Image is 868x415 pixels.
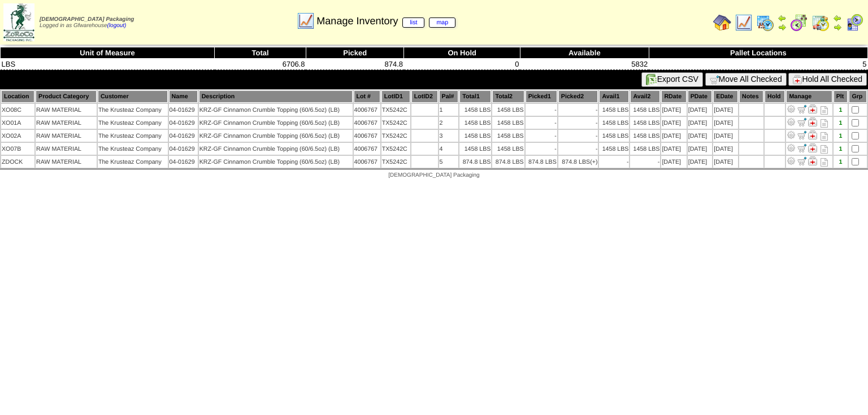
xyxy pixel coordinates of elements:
button: Move All Checked [705,73,787,86]
img: hold.gif [793,75,802,84]
th: RDate [661,90,686,103]
th: Description [199,90,353,103]
img: calendarcustomer.gif [845,14,863,32]
td: 1458 LBS [459,130,491,142]
img: Move [797,156,806,165]
td: 4006767 [354,104,380,116]
td: - [630,156,660,168]
td: 1458 LBS [599,117,629,129]
td: 5 [439,156,459,168]
td: LBS [1,59,215,70]
td: RAW MATERIAL [36,104,97,116]
td: - [558,104,598,116]
i: Note [821,158,828,167]
td: - [526,117,557,129]
td: 4 [439,143,459,155]
img: Move [797,130,806,139]
td: The Krusteaz Company [98,156,168,168]
td: - [526,130,557,142]
td: RAW MATERIAL [36,117,97,129]
img: Move [797,104,806,113]
td: 1458 LBS [459,143,491,155]
td: [DATE] [713,104,738,116]
td: 4006767 [354,156,380,168]
td: 874.8 LBS [558,156,598,168]
td: [DATE] [661,117,686,129]
td: [DATE] [661,130,686,142]
span: [DEMOGRAPHIC_DATA] Packaging [40,16,134,23]
img: calendarinout.gif [811,14,830,32]
td: 1458 LBS [630,130,660,142]
td: TX5242C [381,156,410,168]
td: - [526,104,557,116]
img: arrowleft.gif [778,14,787,23]
td: - [599,156,629,168]
td: 874.8 [306,59,404,70]
img: excel.gif [646,74,657,85]
td: [DATE] [661,156,686,168]
div: 1 [834,133,848,139]
a: (logout) [107,23,127,29]
button: Export CSV [641,72,703,87]
img: Adjust [787,156,796,165]
img: Manage Hold [808,130,817,139]
th: On Hold [404,47,520,59]
td: KRZ-GF Cinnamon Crumble Topping (60/6.5oz) (LB) [199,130,353,142]
td: [DATE] [688,143,713,155]
th: Total2 [492,90,524,103]
td: 1458 LBS [492,143,524,155]
td: KRZ-GF Cinnamon Crumble Topping (60/6.5oz) (LB) [199,156,353,168]
th: Available [520,47,649,59]
th: Picked [306,47,404,59]
td: TX5242C [381,104,410,116]
th: Hold [765,90,785,103]
img: cart.gif [710,75,719,84]
th: LotID2 [411,90,438,103]
div: (+) [590,159,597,165]
div: 1 [834,107,848,113]
i: Note [821,145,828,154]
td: 1458 LBS [492,104,524,116]
span: Logged in as Gfwarehouse [40,16,134,29]
th: Total1 [459,90,491,103]
td: 1458 LBS [492,117,524,129]
div: 1 [834,120,848,126]
img: line_graph.gif [297,12,315,30]
td: 04-01629 [169,156,198,168]
td: RAW MATERIAL [36,143,97,155]
td: [DATE] [688,117,713,129]
div: 1 [834,146,848,152]
img: Adjust [787,117,796,126]
th: Avail1 [599,90,629,103]
div: 1 [834,159,848,165]
td: XO01A [1,117,34,129]
td: 1 [439,104,459,116]
td: The Krusteaz Company [98,130,168,142]
td: 1458 LBS [599,143,629,155]
td: [DATE] [713,143,738,155]
td: 1458 LBS [599,104,629,116]
th: Product Category [36,90,97,103]
td: ZDOCK [1,156,34,168]
i: Note [821,106,828,115]
th: Name [169,90,198,103]
span: Manage Inventory [316,15,455,27]
td: [DATE] [688,156,713,168]
td: [DATE] [713,117,738,129]
th: PDate [688,90,713,103]
td: 1458 LBS [459,117,491,129]
td: [DATE] [688,130,713,142]
td: - [558,130,598,142]
td: - [558,117,598,129]
td: RAW MATERIAL [36,156,97,168]
th: Picked1 [526,90,557,103]
i: Note [821,119,828,128]
td: The Krusteaz Company [98,104,168,116]
img: Move [797,143,806,152]
td: The Krusteaz Company [98,117,168,129]
td: 874.8 LBS [492,156,524,168]
td: 04-01629 [169,117,198,129]
td: 1458 LBS [630,104,660,116]
td: 5832 [520,59,649,70]
th: Location [1,90,34,103]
